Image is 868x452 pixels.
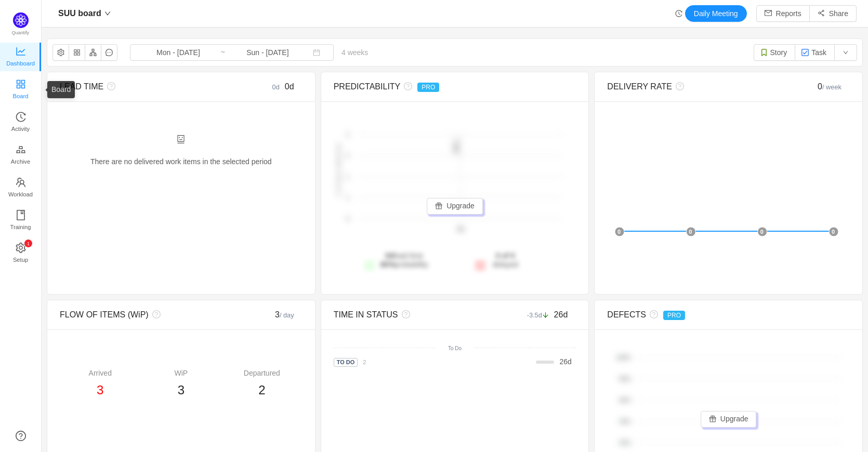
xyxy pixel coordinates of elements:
button: icon: apartment [85,44,101,61]
small: / week [822,83,841,91]
strong: 80% [380,260,395,269]
input: End date [226,47,310,58]
span: Training [10,217,31,237]
i: icon: team [16,177,26,188]
small: To Do [448,345,462,351]
div: DELIVERY RATE [607,81,789,93]
img: 10315 [760,48,768,57]
button: icon: mailReports [756,5,810,22]
span: 0 [818,82,841,91]
div: Departured [221,368,303,379]
a: Archive [16,145,26,166]
span: lead time [380,251,428,269]
button: Task [795,44,835,61]
small: -3.5d [527,311,554,319]
button: icon: share-altShare [809,5,857,22]
a: 2 [358,357,366,366]
i: icon: history [675,10,682,17]
i: icon: question-circle [400,82,412,90]
a: icon: question-circle [16,431,26,441]
tspan: 0d [457,226,464,233]
tspan: 1 [346,195,349,201]
div: FLOW OF ITEMS (WiP) [60,309,242,321]
div: PREDICTABILITY [334,81,516,93]
a: Training [16,210,26,231]
span: PRO [417,83,439,92]
img: Quantify [13,12,29,28]
span: LEAD TIME [60,82,103,91]
img: 10318 [801,48,809,57]
i: icon: question-circle [149,310,161,318]
a: Dashboard [16,47,26,68]
span: Quantify [12,30,30,35]
span: SUU board [58,5,101,22]
a: icon: settingSetup [16,243,26,264]
span: 26d [554,310,568,319]
div: TIME IN STATUS [334,309,516,321]
span: 2 [258,383,265,397]
i: icon: line-chart [16,46,26,57]
span: Board [13,86,29,107]
i: icon: down [104,10,111,17]
i: icon: question-circle [398,310,410,318]
tspan: 100% [616,354,631,361]
i: icon: appstore [16,79,26,89]
sup: 1 [24,240,32,247]
button: icon: setting [52,44,69,61]
tspan: 20% [620,440,631,446]
span: PRO [663,311,685,320]
button: icon: down [834,44,857,61]
i: icon: book [16,210,26,220]
tspan: 2 [346,153,349,159]
a: Workload [16,178,26,198]
span: Dashboard [6,53,35,74]
div: There are no delivered work items in the selected period [60,135,303,178]
span: Workload [8,184,33,205]
div: Arrived [60,368,141,379]
tspan: 2 [346,131,349,138]
button: Daily Meeting [685,5,747,22]
i: icon: question-circle [646,310,658,318]
input: Start date [136,47,220,58]
span: 0d [285,82,294,91]
tspan: 40% [620,418,631,424]
strong: 0d [385,251,393,260]
i: icon: calendar [313,49,320,56]
p: 1 [27,240,29,247]
tspan: 1 [346,174,349,180]
i: icon: question-circle [672,82,684,90]
span: Archive [11,151,30,172]
div: 3 [242,309,303,321]
small: / day [280,311,294,319]
small: 2 [363,359,366,365]
i: icon: gold [16,144,26,155]
div: WiP [141,368,222,379]
button: Story [754,44,796,61]
span: probability [380,260,428,269]
i: icon: robot [177,135,185,143]
button: icon: appstore [69,44,85,61]
tspan: 60% [620,397,631,403]
div: DEFECTS [607,309,789,321]
span: Setup [13,249,28,270]
i: icon: question-circle [103,82,115,90]
button: icon: giftUpgrade [427,198,483,215]
i: icon: setting [16,243,26,253]
tspan: 80% [620,376,631,382]
button: icon: giftUpgrade [701,411,757,428]
span: 4 weeks [334,48,376,57]
i: icon: history [16,112,26,122]
a: Activity [16,112,26,133]
small: 0d [272,83,285,91]
span: d [559,357,571,366]
a: Board [16,79,26,100]
span: 26 [559,357,568,366]
span: 3 [178,383,185,397]
span: To Do [334,358,358,367]
span: 3 [97,383,103,397]
text: # of items delivered [335,143,341,197]
span: Activity [11,118,30,139]
tspan: 0 [346,216,349,222]
i: icon: arrow-down [542,312,549,318]
strong: 0 of 0 [496,251,515,260]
